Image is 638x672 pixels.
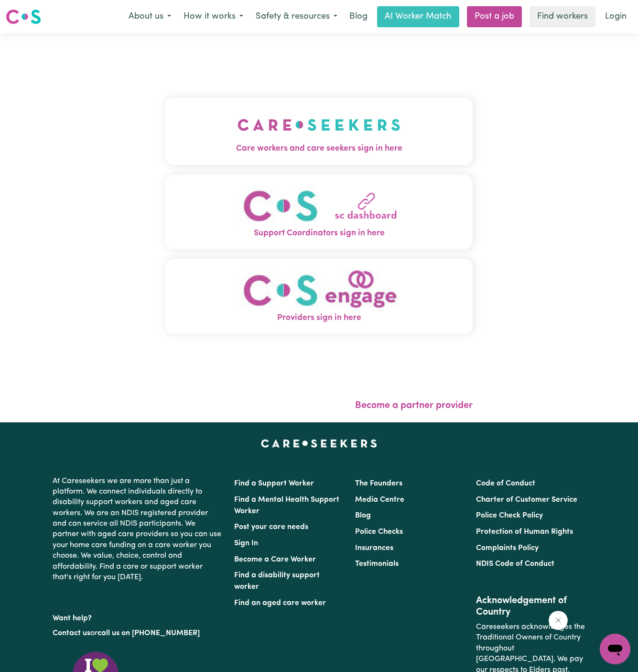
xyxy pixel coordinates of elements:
a: Find a Mental Health Support Worker [234,496,339,515]
a: Find a Support Worker [234,480,314,487]
a: Insurances [355,544,393,552]
button: About us [122,7,177,27]
a: Testimonials [355,560,399,568]
span: Care workers and care seekers sign in here [165,143,473,155]
span: Providers sign in here [165,312,473,324]
iframe: Close message [549,611,568,630]
a: Complaints Policy [476,544,539,552]
button: How it works [177,7,249,27]
a: Find an aged care worker [234,599,326,607]
a: Login [599,6,632,27]
button: Care workers and care seekers sign in here [165,98,473,165]
a: NDIS Code of Conduct [476,560,554,568]
h2: Acknowledgement of Country [476,595,585,618]
a: Charter of Customer Service [476,496,577,504]
a: call us on [PHONE_NUMBER] [97,629,200,637]
button: Providers sign in here [165,259,473,334]
a: Sign In [234,540,258,547]
a: Careseekers home page [261,440,377,447]
button: Support Coordinators sign in here [165,175,473,250]
a: The Founders [355,480,402,487]
a: Find workers [530,6,595,27]
span: Support Coordinators sign in here [165,227,473,240]
a: Become a Care Worker [234,556,316,563]
a: Contact us [53,629,90,637]
button: Safety & resources [249,7,344,27]
a: Police Check Policy [476,512,543,519]
iframe: Button to launch messaging window [600,634,630,664]
a: Protection of Human Rights [476,528,573,536]
span: Need any help? [6,7,58,14]
a: Find a disability support worker [234,572,320,591]
a: AI Worker Match [377,6,459,27]
a: Blog [344,6,373,27]
a: Post your care needs [234,523,308,531]
p: Want help? [53,609,223,624]
p: or [53,624,223,642]
a: Police Checks [355,528,403,536]
a: Media Centre [355,496,404,504]
a: Code of Conduct [476,480,535,487]
img: Careseekers logo [6,8,41,25]
a: Careseekers logo [6,6,41,28]
p: At Careseekers we are more than just a platform. We connect individuals directly to disability su... [53,472,223,587]
a: Post a job [467,6,522,27]
a: Become a partner provider [355,401,473,410]
a: Blog [355,512,371,519]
